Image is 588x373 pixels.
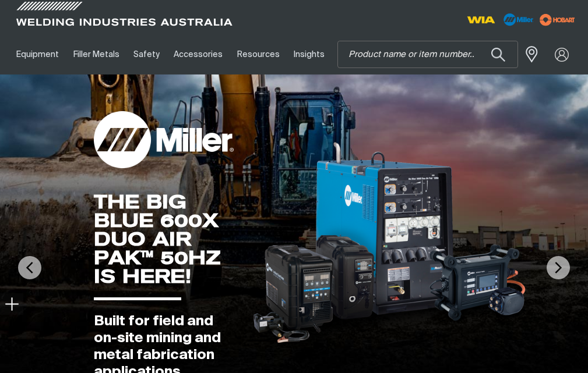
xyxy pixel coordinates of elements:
[126,34,167,74] a: Safety
[66,34,126,74] a: Filler Metals
[547,256,570,279] img: NextArrow
[478,41,518,68] button: Search products
[167,34,230,74] a: Accessories
[5,297,19,311] img: hide socials
[230,34,287,74] a: Resources
[9,34,436,74] nav: Main
[338,41,517,68] input: Product name or item number...
[287,34,332,74] a: Insights
[94,193,234,286] div: THE BIG BLUE 600X DUO AIR PAK™ 50HZ IS HERE!
[9,34,66,74] a: Equipment
[18,256,41,279] img: PrevArrow
[536,11,579,29] img: miller
[332,34,378,74] a: Contact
